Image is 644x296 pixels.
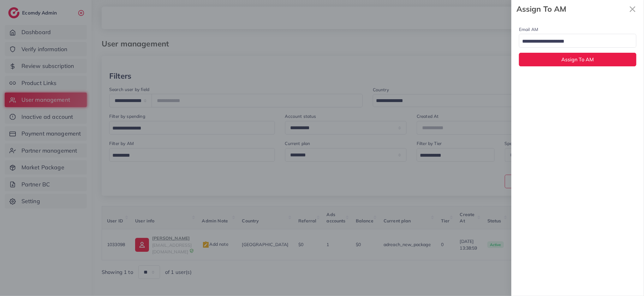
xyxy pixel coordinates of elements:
[626,3,639,15] svg: x
[519,34,636,47] div: Search for option
[626,3,639,15] button: Close
[519,53,636,66] button: Assign To AM
[519,26,538,33] label: Email AM
[562,56,594,63] span: Assign To AM
[516,3,626,15] strong: Assign To AM
[520,37,628,46] input: Search for option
